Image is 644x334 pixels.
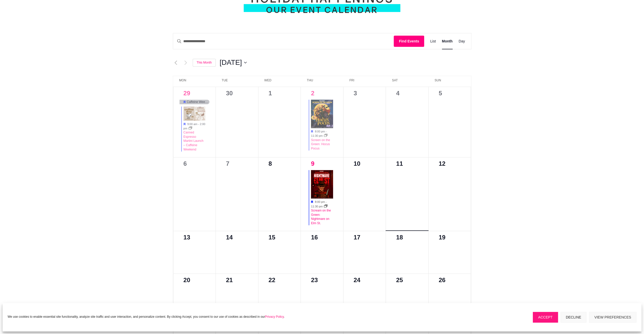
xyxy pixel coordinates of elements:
span: List [430,38,436,44]
button: Accept [533,312,558,323]
button: View preferences [589,312,636,323]
span: - [198,123,199,126]
time: 8:00 pm [315,200,325,203]
time: 14 [226,234,233,241]
time: 1 [269,90,272,97]
time: 4 [396,90,399,97]
a: Screen on the Green: Hocus Pocus [311,138,330,150]
time: 13 [184,234,190,241]
time: 11 [396,160,403,167]
time: 8:00 pm [315,130,325,133]
a: Privacy Policy [265,315,284,318]
img: Untitled design [184,107,206,121]
a: Canned Espresso Martini Launch – Caffeine Weekend [184,131,204,151]
button: Find Events [394,36,424,47]
a: October 2 [311,90,314,97]
time: 12 [439,160,445,167]
time: 6 [184,160,187,167]
time: 9:00 am [187,123,197,126]
time: 15 [269,234,275,241]
a: Display Events in Day View [459,33,465,49]
a: Event series: Caffeine Weekend [189,127,192,130]
time: 18 [396,234,403,241]
span: Our Event Calendar [266,5,378,15]
img: Hocus Pocus [311,100,333,128]
a: Display Events in Month View [442,33,453,49]
span: Day [459,38,465,44]
time: 3 [354,90,357,97]
img: Nightmare on Elm St [311,170,333,199]
button: [DATE] [220,57,247,68]
time: 8 [269,160,272,167]
time: 11:30 pm [311,205,323,208]
a: This Month [193,59,216,67]
a: September 29 [184,90,190,97]
a: October 9 [311,160,314,167]
button: Decline [560,312,587,323]
input: Enter Keyword. Search for events by Keyword. [173,33,394,49]
a: Scream on the Green: Nightmare on Elm St. [311,209,331,225]
a: Event series: Screen on the Green [324,205,327,208]
time: 26 [439,277,445,283]
time: 11:30 pm [311,134,323,137]
time: 17 [354,234,360,241]
time: 20 [184,277,190,283]
span: Month [442,38,453,44]
a: Display Events in List View [430,33,436,49]
time: 22 [269,277,275,283]
span: - [326,130,327,133]
span: - [326,200,327,203]
time: 30 [226,90,233,97]
time: 21 [226,277,233,283]
p: We use cookies to enable essential site functionality, analyze site traffic and user interaction,... [8,314,285,319]
time: 25 [396,277,403,283]
time: 5 [439,90,442,97]
a: Event series: Screen on the Green [324,134,327,137]
time: 7 [226,160,229,167]
time: 24 [354,277,360,283]
time: 16 [311,234,318,241]
time: 23 [311,277,318,283]
time: 19 [439,234,445,241]
time: 10 [354,160,360,167]
span: [DATE] [220,57,242,68]
time: 2:00 pm [184,123,205,130]
button: Next month [183,59,189,66]
a: Previous month [173,59,179,66]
